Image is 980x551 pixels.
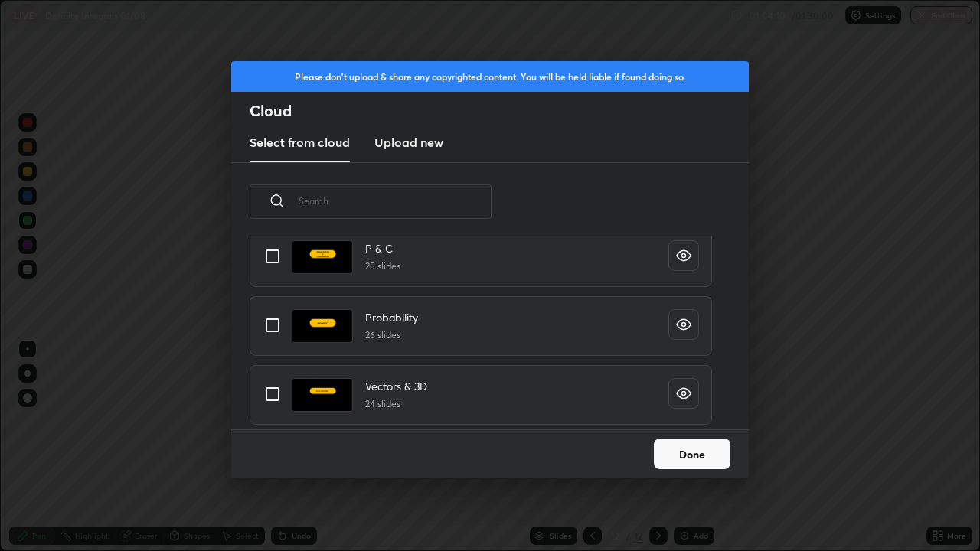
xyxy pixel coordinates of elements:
h4: P & C [365,240,400,256]
h4: Probability [365,309,418,325]
input: Search [299,168,492,233]
div: Please don't upload & share any copyrighted content. You will be held liable if found doing so. [231,61,749,92]
h2: Cloud [250,101,749,121]
h4: Vectors & 3D [365,378,427,394]
img: 17135837443FEJ2S.pdf [292,309,353,343]
img: 1714096098222O9H.pdf [292,378,353,412]
h5: 24 slides [365,397,427,411]
h5: 25 slides [365,259,400,273]
h5: 26 slides [365,328,418,342]
div: grid [231,236,730,429]
h3: Select from cloud [250,133,350,152]
button: Done [654,439,730,469]
h3: Upload new [374,133,443,152]
img: 1713281334VHSW1W.pdf [292,240,353,274]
